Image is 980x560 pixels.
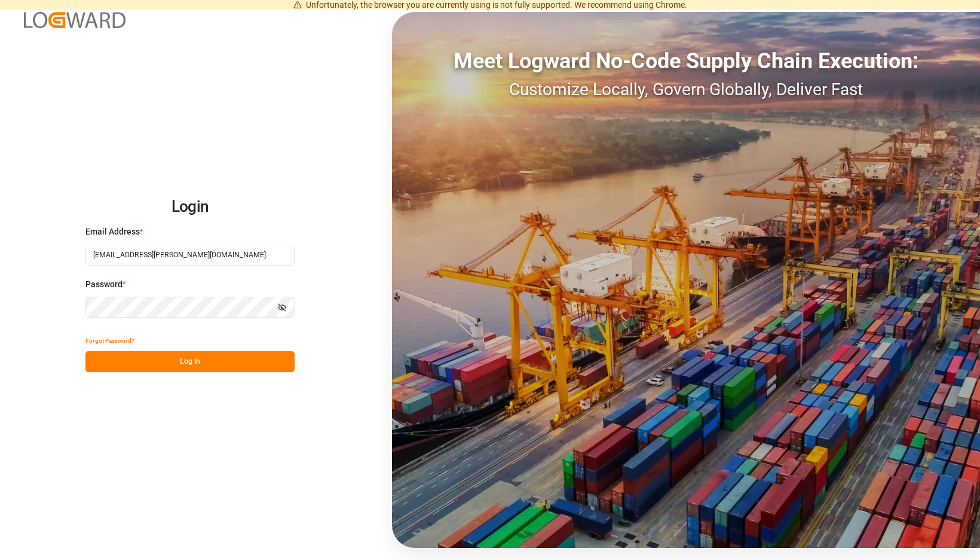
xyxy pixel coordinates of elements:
[85,351,295,372] button: Log In
[85,278,122,291] span: Password
[392,77,980,102] div: Customize Locally, Govern Globally, Deliver Fast
[24,12,125,28] img: Logward_new_orange.png
[85,226,140,238] span: Email Address
[392,45,980,77] div: Meet Logward No-Code Supply Chain Execution:
[85,188,295,226] h2: Login
[85,245,295,266] input: Enter your email
[85,330,134,351] button: Forgot Password?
